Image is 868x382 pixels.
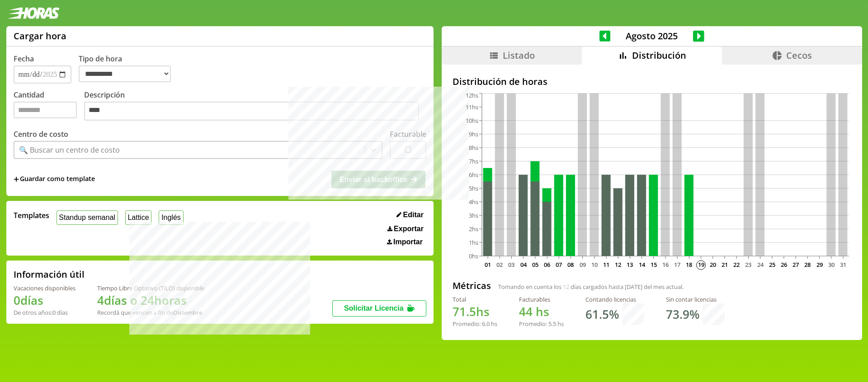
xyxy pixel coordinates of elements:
span: Tomando en cuenta los días cargados hasta [DATE] del mes actual. [498,283,684,291]
button: Inglés [159,210,183,224]
div: Promedio: hs [519,320,564,328]
h1: 4 días o 24 horas [97,292,204,308]
text: 31 [840,261,846,269]
text: 04 [520,261,527,269]
div: Contando licencias [585,295,644,303]
label: Fecha [14,54,34,64]
text: 20 [709,261,716,269]
span: Solicitar Licencia [344,304,404,312]
div: Vacaciones disponibles [14,284,75,292]
button: Editar [394,210,426,219]
tspan: 3hs [469,211,478,219]
tspan: 5hs [469,184,478,192]
input: Cantidad [14,102,77,118]
text: 03 [508,261,514,269]
label: Descripción [84,90,426,123]
tspan: 8hs [469,144,478,152]
text: 26 [780,261,787,269]
text: 05 [532,261,538,269]
text: 07 [556,261,562,269]
label: Cantidad [14,90,84,123]
span: 44 [519,303,533,320]
div: Total [453,295,497,303]
label: Facturable [390,129,426,139]
h1: 0 días [14,292,75,308]
span: 12 [563,283,569,291]
tspan: 10hs [466,116,478,125]
label: Centro de costo [14,129,68,139]
text: 12 [615,261,621,269]
span: Templates [14,210,49,220]
text: 17 [674,261,680,269]
text: 30 [828,261,834,269]
tspan: 12hs [466,91,478,99]
h2: Métricas [453,280,491,292]
textarea: Descripción [84,102,419,121]
text: 18 [686,261,692,269]
select: Tipo de hora [79,65,171,82]
tspan: 0hs [469,252,478,260]
span: 5.5 [548,320,556,328]
span: Cecos [786,49,812,61]
button: Solicitar Licencia [332,300,426,317]
b: Diciembre [173,308,202,317]
div: Sin contar licencias [666,295,725,303]
tspan: 4hs [469,198,478,206]
h2: Distribución de horas [453,75,851,88]
tspan: 2hs [469,225,478,233]
div: Tiempo Libre Optativo (TiLO) disponible [97,284,204,292]
h1: 73.9 % [666,306,699,322]
text: 19 [698,261,704,269]
span: +Guardar como template [14,174,95,184]
span: 71.5 [453,303,476,320]
span: Distribución [632,49,686,61]
tspan: 1hs [469,238,478,247]
span: Editar [403,211,424,219]
text: 29 [816,261,822,269]
text: 23 [745,261,751,269]
tspan: 6hs [469,171,478,179]
text: 28 [804,261,811,269]
text: 14 [638,261,645,269]
button: Standup semanal [57,210,118,224]
text: 16 [662,261,669,269]
button: Lattice [125,210,152,224]
text: 10 [591,261,597,269]
h1: hs [519,303,564,320]
text: 24 [757,261,764,269]
text: 22 [733,261,740,269]
h1: Cargar hora [14,30,66,42]
div: Facturables [519,295,564,303]
text: 13 [627,261,633,269]
tspan: 9hs [469,130,478,138]
button: Exportar [385,224,426,233]
h1: 61.5 % [585,306,619,322]
text: 06 [544,261,550,269]
div: Recordá que vencen a fin de [97,308,204,317]
div: Promedio: hs [453,320,497,328]
h2: Información útil [14,268,85,280]
text: 01 [485,261,491,269]
text: 09 [579,261,585,269]
text: 08 [567,261,574,269]
text: 15 [650,261,656,269]
span: Listado [503,49,535,61]
text: 21 [721,261,727,269]
text: 11 [603,261,609,269]
img: logotipo [7,7,60,19]
text: 25 [769,261,775,269]
h1: hs [453,303,497,320]
div: 🔍 Buscar un centro de costo [19,145,120,155]
text: 02 [496,261,503,269]
span: Importar [393,238,423,246]
span: 6.0 [482,320,490,328]
span: Agosto 2025 [610,30,693,42]
div: De otros años: 0 días [14,308,75,317]
text: 27 [793,261,799,269]
span: + [14,174,19,184]
tspan: 7hs [469,157,478,165]
tspan: 11hs [466,103,478,111]
span: Exportar [394,225,424,233]
label: Tipo de hora [79,54,178,84]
